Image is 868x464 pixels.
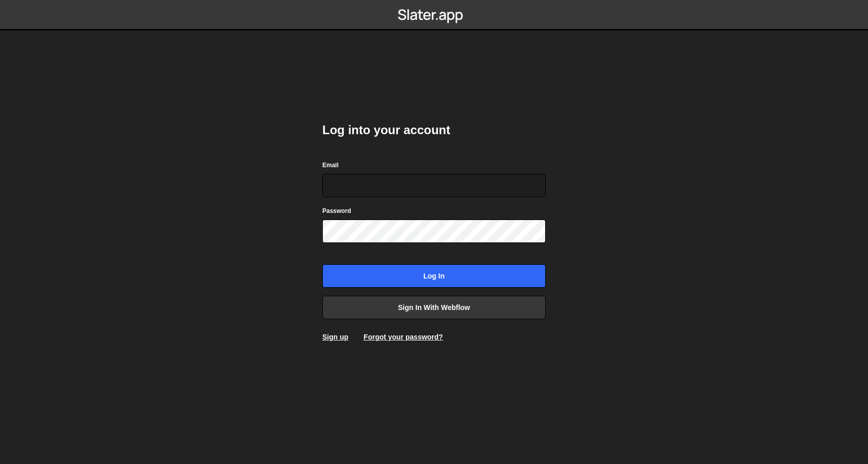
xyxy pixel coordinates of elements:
[322,333,348,341] a: Sign up
[322,160,339,170] label: Email
[363,333,443,341] a: Forgot your password?
[322,206,351,216] label: Password
[322,264,546,288] input: Log in
[322,122,546,138] h2: Log into your account
[322,296,546,319] a: Sign in with Webflow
